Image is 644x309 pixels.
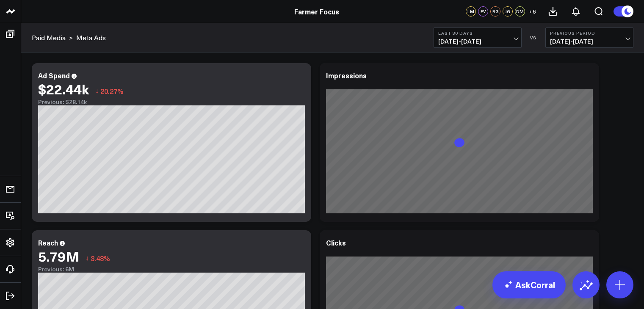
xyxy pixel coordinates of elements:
[503,6,513,17] div: JG
[294,7,339,16] a: Farmer Focus
[438,30,517,36] b: Last 30 Days
[76,33,106,42] a: Meta Ads
[38,248,79,264] div: 5.79M
[38,99,305,105] div: Previous: $28.14k
[478,6,488,17] div: EV
[545,28,633,48] button: Previous Period[DATE]-[DATE]
[490,6,500,17] div: RG
[32,33,66,42] a: Paid Media
[515,6,525,17] div: DM
[95,86,99,97] span: ↓
[38,81,89,97] div: $22.44k
[527,6,537,17] button: +6
[326,238,346,247] div: Clicks
[492,271,566,298] a: AskCorral
[100,86,124,96] span: 20.27%
[438,38,517,45] span: [DATE] - [DATE]
[550,38,629,45] span: [DATE] - [DATE]
[86,253,89,264] span: ↓
[466,6,476,17] div: LM
[529,8,536,14] span: + 6
[550,30,629,36] b: Previous Period
[38,238,58,247] div: Reach
[38,266,305,273] div: Previous: 6M
[32,33,73,42] div: >
[526,35,541,40] div: VS
[434,28,522,48] button: Last 30 Days[DATE]-[DATE]
[38,71,70,80] div: Ad Spend
[326,71,367,80] div: Impressions
[91,254,110,263] span: 3.48%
